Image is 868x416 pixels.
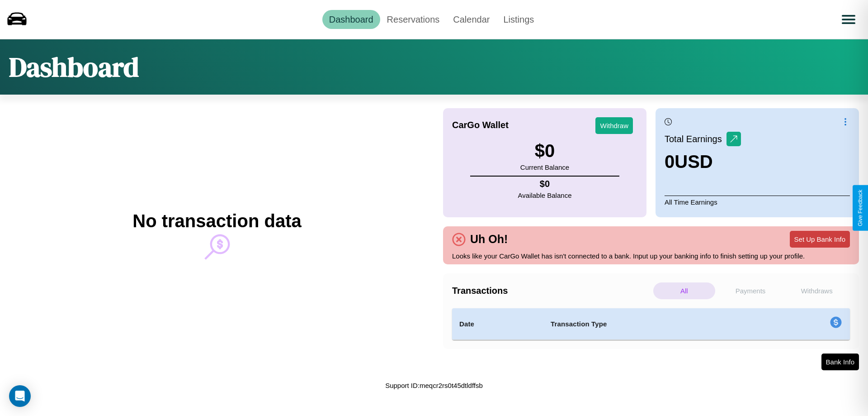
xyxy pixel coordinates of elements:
[720,282,782,299] p: Payments
[132,211,301,231] h2: No transaction data
[452,250,850,262] p: Looks like your CarGo Wallet has isn't connected to a bank. Input up your banking info to finish ...
[857,190,863,226] div: Give Feedback
[520,161,569,173] p: Current Balance
[452,286,651,296] h4: Transactions
[665,152,741,172] h3: 0 USD
[518,189,572,201] p: Available Balance
[9,48,139,86] h1: Dashboard
[786,282,848,299] p: Withdraws
[595,117,633,134] button: Withdraw
[322,10,380,29] a: Dashboard
[665,196,850,208] p: All Time Earnings
[665,131,726,147] p: Total Earnings
[9,385,31,407] div: Open Intercom Messenger
[380,10,447,29] a: Reservations
[821,354,859,370] button: Bank Info
[790,231,850,248] button: Set Up Bank Info
[385,379,483,392] p: Support ID: meqcr2rs0t45dtldffsb
[551,319,756,330] h4: Transaction Type
[653,282,715,299] p: All
[452,308,850,340] table: simple table
[518,179,572,189] h4: $ 0
[496,10,541,29] a: Listings
[836,7,861,32] button: Open menu
[459,319,536,330] h4: Date
[466,233,512,246] h4: Uh Oh!
[520,141,569,161] h3: $ 0
[452,120,509,130] h4: CarGo Wallet
[446,10,496,29] a: Calendar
